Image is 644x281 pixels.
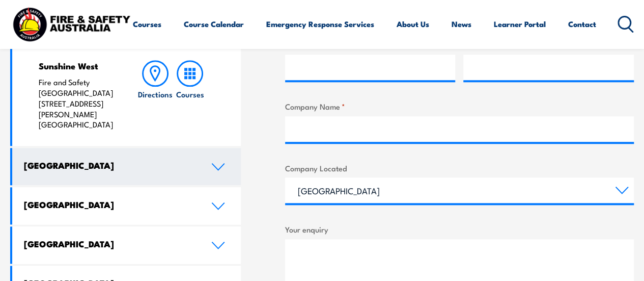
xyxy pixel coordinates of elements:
a: Emergency Response Services [266,12,374,36]
a: Courses [173,60,207,130]
h6: Courses [176,89,204,99]
p: Fire and Safety [GEOGRAPHIC_DATA] [STREET_ADDRESS][PERSON_NAME] [GEOGRAPHIC_DATA] [39,77,119,130]
a: Contact [568,12,596,36]
a: News [452,12,471,36]
a: [GEOGRAPHIC_DATA] [12,187,241,224]
a: Course Calendar [184,12,244,36]
h4: Sunshine West [39,60,119,71]
h4: [GEOGRAPHIC_DATA] [24,238,195,249]
a: About Us [397,12,429,36]
a: Directions [138,60,173,130]
label: Company Located [285,162,634,174]
label: Your enquiry [285,223,634,235]
h4: [GEOGRAPHIC_DATA] [24,160,195,171]
h6: Directions [138,89,173,99]
label: Company Name [285,100,634,112]
a: [GEOGRAPHIC_DATA] [12,148,241,185]
a: [GEOGRAPHIC_DATA] [12,226,241,264]
h4: [GEOGRAPHIC_DATA] [24,199,195,210]
a: Learner Portal [494,12,546,36]
a: Courses [133,12,161,36]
